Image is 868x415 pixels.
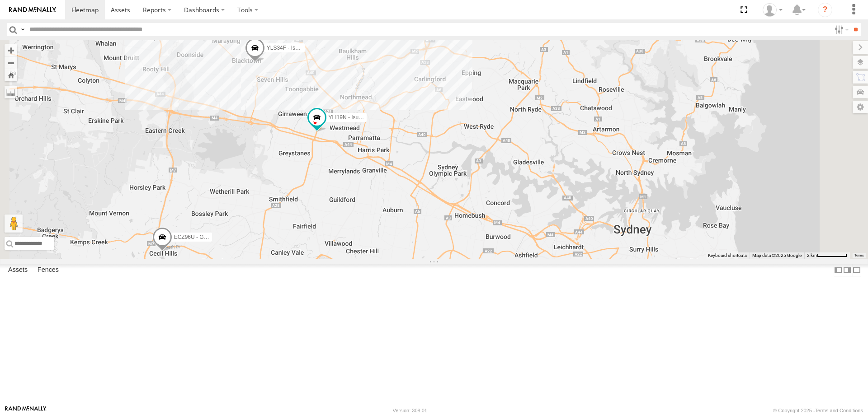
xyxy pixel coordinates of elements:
img: rand-logo.svg [9,7,56,13]
button: Zoom out [5,56,17,69]
span: ECZ96U - Great Wall [174,234,225,240]
span: Map data ©2025 Google [752,253,802,258]
a: Visit our Website [5,406,47,415]
button: Drag Pegman onto the map to open Street View [5,214,23,233]
span: YLI19N - Isuzu DMAX [329,114,382,121]
label: Hide Summary Table [852,264,861,277]
span: 2 km [807,253,817,258]
button: Zoom in [5,44,17,56]
label: Search Filter Options [831,23,850,36]
button: Zoom Home [5,69,17,81]
label: Measure [5,86,17,98]
a: Terms (opens in new tab) [854,254,864,257]
button: Map Scale: 2 km per 63 pixels [804,252,850,259]
label: Map Settings [853,101,868,113]
button: Keyboard shortcuts [708,252,747,259]
label: Dock Summary Table to the Right [843,264,852,277]
span: YLS34F - Isuzu DMAX [267,44,321,51]
div: Tom Tozer [759,3,786,17]
i: ? [818,3,832,17]
label: Search Query [19,23,26,36]
label: Fences [33,264,63,276]
label: Dock Summary Table to the Left [834,264,843,277]
div: © Copyright 2025 - [773,408,863,413]
a: Terms and Conditions [815,408,863,413]
div: Version: 308.01 [393,408,427,413]
label: Assets [4,264,32,276]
